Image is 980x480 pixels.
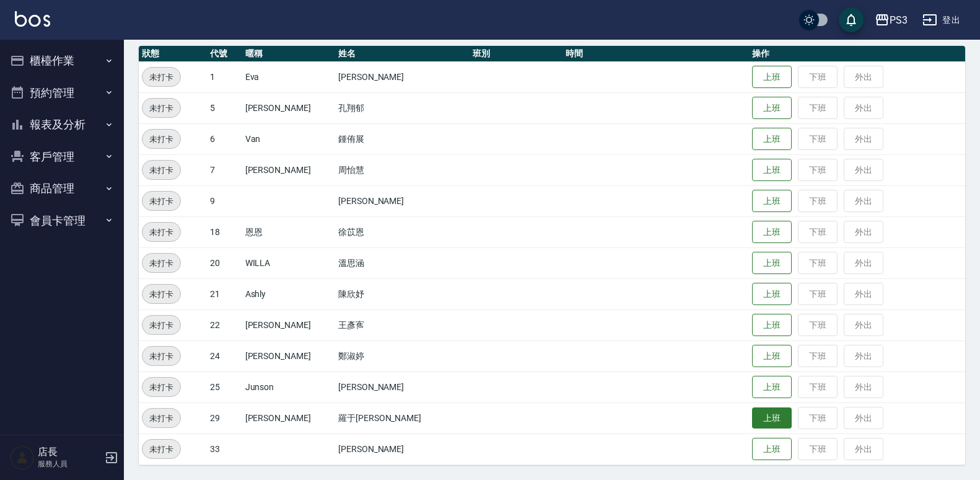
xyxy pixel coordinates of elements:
[142,71,180,84] span: 未打卡
[142,412,180,425] span: 未打卡
[207,371,242,402] td: 25
[5,205,119,237] button: 會員卡管理
[139,46,207,62] th: 狀態
[207,278,242,309] td: 21
[142,164,180,177] span: 未打卡
[242,402,335,433] td: [PERSON_NAME]
[335,61,470,92] td: [PERSON_NAME]
[752,190,792,213] button: 上班
[752,345,792,368] button: 上班
[562,46,749,62] th: 時間
[242,247,335,278] td: WILLA
[335,278,470,309] td: 陳欣妤
[207,340,242,371] td: 24
[207,433,242,464] td: 33
[470,46,562,62] th: 班別
[335,123,470,154] td: 鍾侑展
[752,314,792,337] button: 上班
[752,376,792,399] button: 上班
[242,154,335,185] td: [PERSON_NAME]
[5,77,119,109] button: 預約管理
[142,257,180,270] span: 未打卡
[207,46,242,62] th: 代號
[5,141,119,173] button: 客戶管理
[142,226,180,239] span: 未打卡
[242,92,335,123] td: [PERSON_NAME]
[870,7,912,33] button: PS3
[5,45,119,77] button: 櫃檯作業
[749,46,965,62] th: 操作
[142,133,180,146] span: 未打卡
[335,185,470,216] td: [PERSON_NAME]
[335,340,470,371] td: 鄭淑婷
[335,433,470,464] td: [PERSON_NAME]
[207,154,242,185] td: 7
[242,123,335,154] td: Van
[752,252,792,275] button: 上班
[142,350,180,363] span: 未打卡
[839,7,864,32] button: save
[335,216,470,247] td: 徐苡恩
[15,11,50,27] img: Logo
[207,123,242,154] td: 6
[142,288,180,301] span: 未打卡
[242,61,335,92] td: Eva
[142,102,180,115] span: 未打卡
[335,46,470,62] th: 姓名
[752,221,792,244] button: 上班
[335,154,470,185] td: 周怡慧
[752,159,792,182] button: 上班
[142,319,180,332] span: 未打卡
[38,458,101,469] p: 服務人員
[207,309,242,340] td: 22
[752,407,792,429] button: 上班
[242,371,335,402] td: Junson
[242,46,335,62] th: 暱稱
[752,283,792,306] button: 上班
[752,128,792,151] button: 上班
[207,402,242,433] td: 29
[242,216,335,247] td: 恩恩
[242,340,335,371] td: [PERSON_NAME]
[242,309,335,340] td: [PERSON_NAME]
[142,443,180,456] span: 未打卡
[5,109,119,141] button: 報表及分析
[38,446,101,458] h5: 店長
[207,61,242,92] td: 1
[335,402,470,433] td: 羅于[PERSON_NAME]
[142,381,180,394] span: 未打卡
[890,12,908,28] div: PS3
[10,445,35,470] img: Person
[242,278,335,309] td: Ashly
[207,216,242,247] td: 18
[142,195,180,208] span: 未打卡
[752,438,792,461] button: 上班
[752,97,792,120] button: 上班
[335,371,470,402] td: [PERSON_NAME]
[752,66,792,89] button: 上班
[207,247,242,278] td: 20
[335,309,470,340] td: 王彥寯
[917,9,965,32] button: 登出
[207,185,242,216] td: 9
[207,92,242,123] td: 5
[335,247,470,278] td: 溫思涵
[335,92,470,123] td: 孔翔郁
[5,172,119,205] button: 商品管理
